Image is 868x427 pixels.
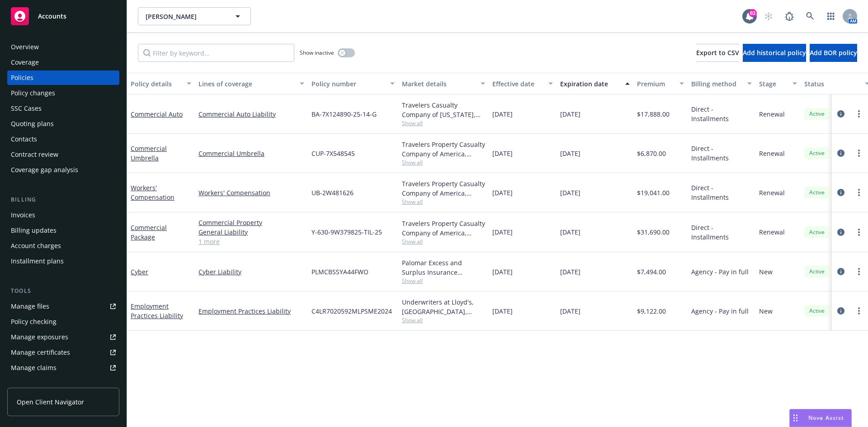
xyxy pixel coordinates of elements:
a: Workers' Compensation [198,188,304,197]
div: Expiration date [560,79,620,89]
button: Add historical policy [743,44,806,62]
span: Renewal [759,227,785,237]
div: Billing method [691,79,742,89]
button: Market details [398,73,489,94]
a: Manage BORs [7,376,119,390]
a: Accounts [7,4,119,29]
span: Agency - Pay in full [691,267,749,277]
button: Add BOR policy [810,44,857,62]
span: [DATE] [560,109,580,119]
div: Overview [11,40,39,54]
a: Manage exposures [7,330,119,344]
a: Cyber Liability [198,267,304,277]
div: Policy details [131,79,181,89]
span: $31,690.00 [637,227,670,237]
a: Billing updates [7,223,119,238]
a: Commercial Auto [131,110,183,118]
a: Cyber [131,267,148,276]
button: Policy details [127,73,195,94]
span: $19,041.00 [637,188,670,197]
span: Active [808,267,826,276]
span: [DATE] [492,109,513,119]
span: [PERSON_NAME] [146,12,224,21]
span: $6,870.00 [637,149,666,158]
span: PLMCBSSYA44FWO [311,267,368,277]
span: Show all [402,238,485,245]
span: New [759,267,773,277]
a: Commercial Umbrella [198,149,304,158]
a: Coverage [7,55,119,70]
button: Export to CSV [696,44,739,62]
button: Expiration date [557,73,633,94]
span: Show all [402,277,485,285]
span: Direct - Installments [691,183,752,202]
div: Travelers Property Casualty Company of America, Travelers Insurance [402,219,485,238]
a: Policies [7,70,119,85]
button: Billing method [688,73,755,94]
div: Coverage gap analysis [11,163,78,177]
span: [DATE] [492,267,513,277]
div: Stage [759,79,787,89]
div: Installment plans [11,254,64,268]
div: Tools [7,286,119,296]
button: Effective date [489,73,557,94]
div: Premium [637,79,674,89]
a: Search [801,7,819,25]
span: Add historical policy [743,48,806,57]
div: Contacts [11,132,37,146]
a: more [854,305,864,316]
div: 83 [749,9,757,17]
a: Invoices [7,208,119,222]
button: Premium [633,73,688,94]
span: Renewal [759,149,785,158]
a: Manage certificates [7,345,119,360]
a: Commercial Property [198,218,304,227]
a: Contract review [7,147,119,162]
span: Active [808,110,826,118]
span: [DATE] [560,227,580,237]
span: Renewal [759,188,785,197]
a: Commercial Umbrella [131,144,167,162]
a: Employment Practices Liability [198,306,304,316]
span: Nova Assist [808,414,844,422]
a: Installment plans [7,254,119,268]
span: Agency - Pay in full [691,306,749,316]
a: more [854,227,864,238]
a: circleInformation [835,148,846,159]
a: Quoting plans [7,117,119,131]
div: Underwriters at Lloyd's, [GEOGRAPHIC_DATA], [PERSON_NAME] of London, Coalition Insurance Solution... [402,297,485,316]
div: Account charges [11,239,61,253]
span: Active [808,188,826,197]
span: Show all [402,198,485,206]
a: circleInformation [835,305,846,316]
div: Billing updates [11,223,57,238]
span: Accounts [38,13,66,20]
div: Manage files [11,299,49,314]
span: BA-7X124890-25-14-G [311,109,377,119]
span: CUP-7X548545 [311,149,355,158]
div: Contract review [11,147,58,162]
a: Coverage gap analysis [7,163,119,177]
span: $7,494.00 [637,267,666,277]
div: Invoices [11,208,35,222]
button: [PERSON_NAME] [138,7,251,25]
span: Add BOR policy [810,48,857,57]
a: circleInformation [835,187,846,198]
div: Effective date [492,79,543,89]
div: Lines of coverage [198,79,294,89]
span: Active [808,149,826,157]
div: Policy number [311,79,385,89]
div: Manage BORs [11,376,53,390]
a: Account charges [7,239,119,253]
span: C4LR7020592MLPSME2024 [311,306,392,316]
span: Active [808,307,826,315]
div: Billing [7,195,119,204]
div: Market details [402,79,475,89]
span: UB-2W481626 [311,188,354,197]
span: [DATE] [492,306,513,316]
a: circleInformation [835,227,846,238]
span: Renewal [759,109,785,119]
a: Overview [7,40,119,54]
a: Switch app [822,7,840,25]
